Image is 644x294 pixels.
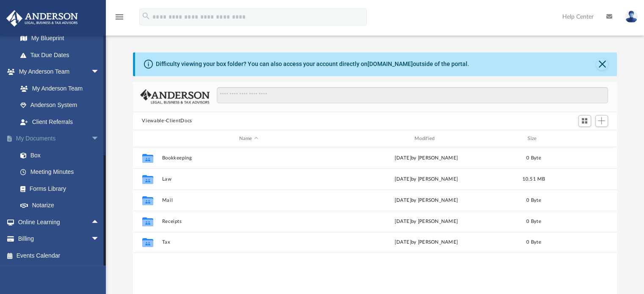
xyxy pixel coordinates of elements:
[339,176,513,183] div: [DATE] by [PERSON_NAME]
[517,135,550,143] div: Size
[91,130,108,148] span: arrow_drop_down
[162,176,335,182] button: Law
[12,30,108,47] a: My Blueprint
[595,115,608,127] button: Add
[578,115,591,127] button: Switch to Grid View
[12,80,104,97] a: My Anderson Team
[162,198,335,203] button: Mail
[6,130,112,147] a: My Documentsarrow_drop_down
[136,135,158,143] div: id
[554,135,614,143] div: id
[4,10,80,27] img: Anderson Advisors Platinum Portal
[526,219,541,224] span: 0 Byte
[6,231,112,247] a: Billingarrow_drop_down
[12,164,112,181] a: Meeting Minutes
[526,198,541,203] span: 0 Byte
[12,113,108,130] a: Client Referrals
[161,135,335,143] div: Name
[114,16,124,22] a: menu
[141,11,151,21] i: search
[339,239,513,247] div: [DATE] by [PERSON_NAME]
[217,87,608,103] input: Search files and folders
[156,60,469,69] div: Difficulty viewing your box folder? You can also access your account directly on outside of the p...
[526,240,541,245] span: 0 Byte
[12,97,108,114] a: Anderson System
[12,197,112,214] a: Notarize
[162,155,335,161] button: Bookkeeping
[339,218,513,225] div: [DATE] by [PERSON_NAME]
[526,156,541,160] span: 0 Byte
[339,135,513,143] div: Modified
[12,180,108,197] a: Forms Library
[114,12,124,22] i: menu
[12,147,108,164] a: Box
[91,231,108,248] span: arrow_drop_down
[339,197,513,204] div: [DATE] by [PERSON_NAME]
[12,47,112,63] a: Tax Due Dates
[6,214,108,231] a: Online Learningarrow_drop_up
[339,154,513,162] div: [DATE] by [PERSON_NAME]
[142,117,192,125] button: Viewable-ClientDocs
[6,63,108,80] a: My Anderson Teamarrow_drop_down
[162,240,335,245] button: Tax
[596,58,608,70] button: Close
[522,177,545,181] span: 10.51 MB
[91,63,108,81] span: arrow_drop_down
[625,11,638,23] img: User Pic
[91,214,108,231] span: arrow_drop_up
[368,60,413,67] a: [DOMAIN_NAME]
[162,219,335,224] button: Receipts
[6,247,112,264] a: Events Calendar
